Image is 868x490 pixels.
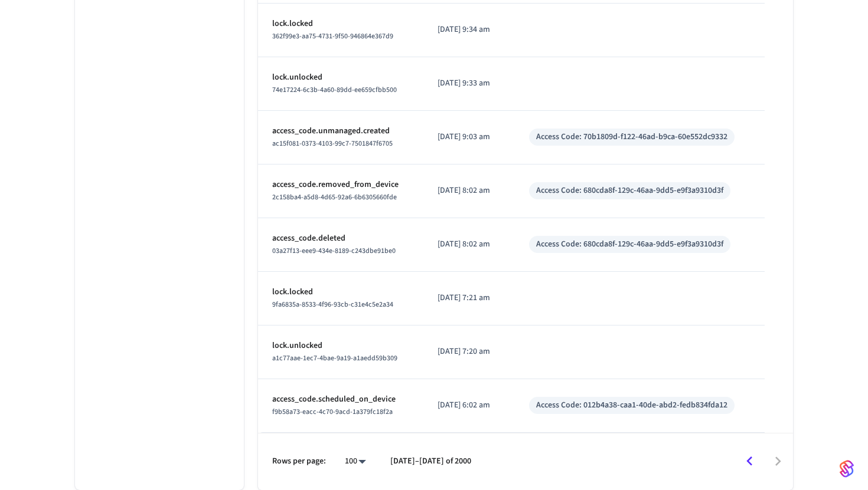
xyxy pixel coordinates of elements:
button: Go to previous page [736,448,763,475]
p: access_code.deleted [272,232,409,245]
span: f9b58a73-eacc-4c70-9acd-1a379fc18f2a [272,407,393,417]
div: Access Code: 012b4a38-caa1-40de-abd2-fedb834fda12 [536,399,727,412]
p: access_code.unmanaged.created [272,125,409,137]
p: lock.locked [272,286,409,298]
p: access_code.scheduled_on_device [272,393,409,406]
p: lock.locked [272,18,409,30]
img: SeamLogoGradient.69752ec5.svg [840,459,854,478]
div: Access Code: 680cda8f-129c-46aa-9dd5-e9f3a9310d3f [536,238,723,251]
span: 03a27f13-eee9-434e-8189-c243dbe91be0 [272,246,396,256]
p: [DATE] 9:34 am [438,24,501,36]
div: 100 [340,453,371,470]
div: Access Code: 70b1809d-f122-46ad-b9ca-60e552dc9332 [536,131,727,143]
div: Access Code: 680cda8f-129c-46aa-9dd5-e9f3a9310d3f [536,185,723,197]
p: [DATE] 6:02 am [438,399,501,412]
span: ac15f081-0373-4103-99c7-7501847f6705 [272,139,393,149]
span: 9fa6835a-8533-4f96-93cb-c31e4c5e2a34 [272,300,393,310]
p: Rows per page: [272,455,326,468]
p: [DATE] 8:02 am [438,238,501,251]
p: [DATE]–[DATE] of 2000 [390,455,471,468]
p: [DATE] 7:20 am [438,346,501,358]
p: [DATE] 9:03 am [438,131,501,143]
p: [DATE] 7:21 am [438,292,501,304]
p: [DATE] 9:33 am [438,77,501,90]
span: 74e17224-6c3b-4a60-89dd-ee659cfbb500 [272,85,397,95]
span: 2c158ba4-a5d8-4d65-92a6-6b6305660fde [272,192,397,202]
p: lock.unlocked [272,340,409,352]
p: lock.unlocked [272,71,409,84]
span: 362f99e3-aa75-4731-9f50-946864e367d9 [272,31,393,41]
p: [DATE] 8:02 am [438,185,501,197]
span: a1c77aae-1ec7-4bae-9a19-a1aedd59b309 [272,353,397,363]
p: access_code.removed_from_device [272,179,409,191]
